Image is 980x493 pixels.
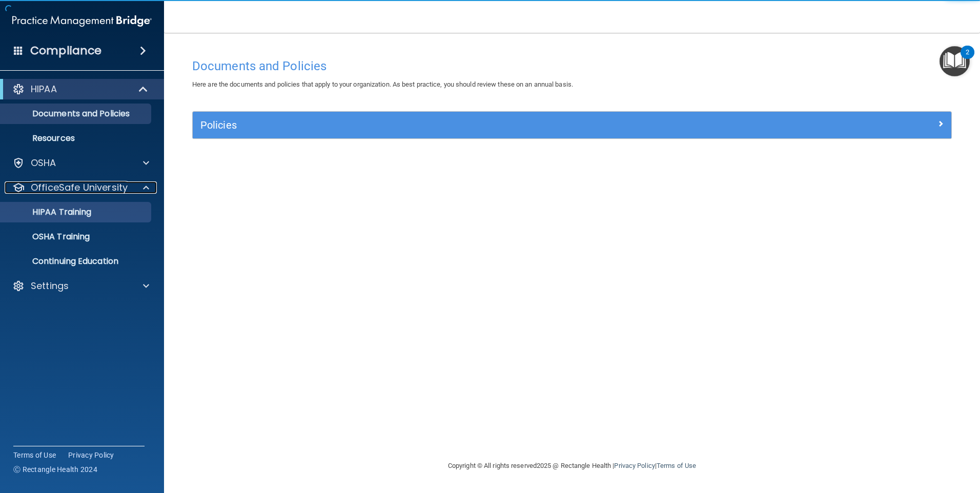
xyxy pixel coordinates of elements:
a: Terms of Use [657,462,696,469]
span: Here are the documents and policies that apply to your organization. As best practice, you should... [192,80,573,88]
p: HIPAA Training [7,207,91,217]
p: Settings [31,280,69,292]
img: PMB logo [12,11,152,31]
p: Continuing Education [7,256,147,266]
p: Resources [7,133,147,143]
a: OfficeSafe University [12,181,149,194]
p: Documents and Policies [7,109,147,119]
button: Open Resource Center, 2 new notifications [940,46,970,76]
a: Privacy Policy [614,462,655,469]
p: OSHA [31,157,56,169]
p: OSHA Training [7,232,90,242]
h4: Documents and Policies [192,59,952,73]
p: HIPAA [31,83,57,95]
a: Privacy Policy [68,450,114,460]
a: Settings [12,280,149,292]
a: Policies [200,117,944,133]
span: Ⓒ Rectangle Health 2024 [13,464,97,475]
h5: Policies [200,119,754,131]
iframe: Drift Widget Chat Controller [803,420,968,461]
h4: Compliance [30,44,101,58]
div: Copyright © All rights reserved 2025 @ Rectangle Health | | [385,449,759,482]
div: 2 [966,52,969,66]
a: HIPAA [12,83,149,95]
a: OSHA [12,157,149,169]
a: Terms of Use [13,450,56,460]
p: OfficeSafe University [31,181,128,194]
